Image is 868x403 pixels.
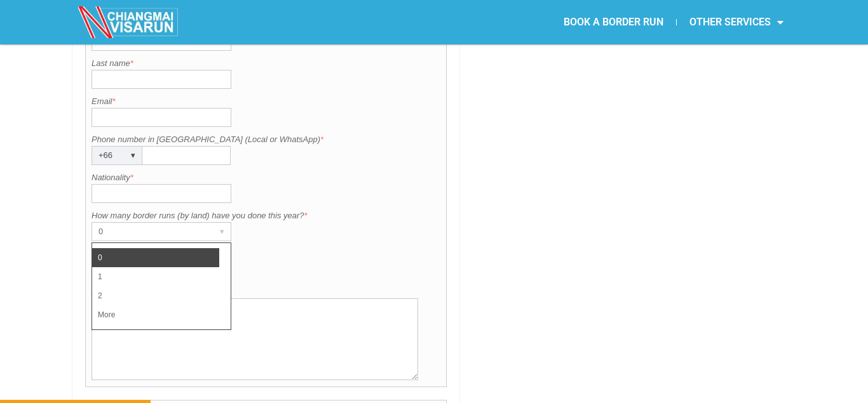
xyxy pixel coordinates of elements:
div: +66 [92,147,118,164]
label: Nationality [92,171,440,184]
label: Email [92,95,440,108]
div: 0 [92,223,207,241]
label: Pick me up at: [92,248,440,260]
li: More [92,305,219,324]
a: BOOK A BORDER RUN [551,8,676,37]
label: Phone number in [GEOGRAPHIC_DATA] (Local or WhatsApp) [92,133,440,146]
nav: Menu [434,8,796,37]
li: 0 [92,248,219,267]
div: ▾ [124,147,142,164]
div: ▾ [213,223,231,241]
label: Last name [92,57,440,70]
a: OTHER SERVICES [677,8,796,37]
label: Additional request if any [92,286,440,298]
li: 1 [92,267,219,286]
label: How many border runs (by land) have you done this year? [92,209,440,222]
li: 2 [92,286,219,305]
